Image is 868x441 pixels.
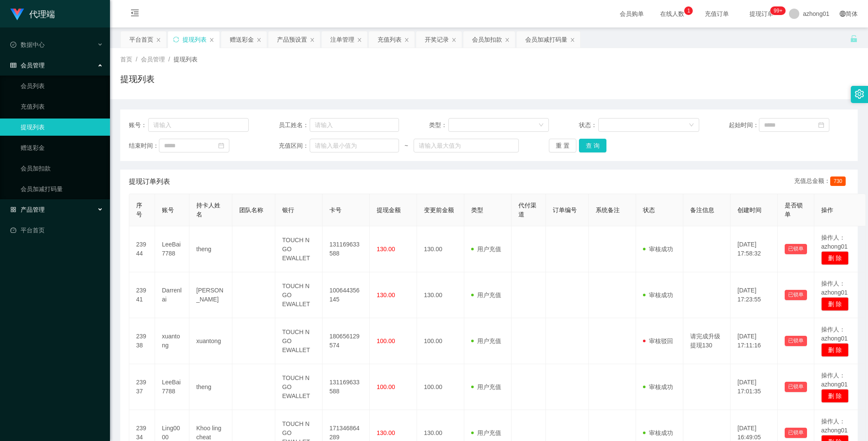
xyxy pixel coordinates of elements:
span: 操作 [821,207,833,213]
i: 图标: calendar [218,143,224,149]
a: 图标: dashboard平台首页 [10,222,103,239]
p: 1 [687,6,690,15]
span: 订单编号 [553,207,577,213]
td: LeeBai7788 [155,364,189,410]
span: 团队名称 [239,207,263,213]
i: 图标: close [505,37,510,43]
span: 提现金额 [377,207,401,213]
i: 图标: setting [855,89,864,99]
span: 审核成功 [643,383,673,390]
div: 平台首页 [129,31,153,48]
span: 系统备注 [596,207,620,213]
td: [DATE] 17:11:16 [731,318,778,364]
button: 删 除 [821,389,849,403]
a: 代理端 [10,10,55,17]
i: 图标: close [310,37,315,43]
span: 提现列表 [174,56,198,63]
img: logo.9652507e.png [10,9,24,21]
span: 员工姓名： [279,121,310,130]
i: 图标: calendar [818,122,824,128]
input: 请输入 [148,118,249,132]
input: 请输入最小值为 [310,139,399,152]
td: TOUCH N GO EWALLET [275,272,323,318]
span: 130.00 [377,246,395,252]
i: 图标: global [840,11,846,17]
i: 图标: unlock [850,35,858,43]
span: 用户充值 [471,383,501,390]
td: 180656129574 [323,318,370,364]
i: 图标: table [10,62,16,68]
span: 代付渠道 [518,202,536,218]
div: 会员加减打码量 [525,31,567,48]
a: 提现列表 [21,119,103,136]
td: theng [189,364,232,410]
td: TOUCH N GO EWALLET [275,226,323,272]
div: 会员加扣款 [472,31,502,48]
td: 23941 [129,272,155,318]
span: 数据中心 [10,41,45,48]
span: 产品管理 [10,206,45,213]
span: 审核成功 [643,292,673,298]
td: TOUCH N GO EWALLET [275,318,323,364]
button: 删 除 [821,251,849,265]
h1: 代理端 [29,0,55,28]
td: 23944 [129,226,155,272]
td: 131169633588 [323,364,370,410]
span: 账号： [129,121,148,130]
span: 创建时间 [737,207,761,213]
td: xuantong [189,318,232,364]
span: 序号 [136,202,142,218]
span: 会员管理 [10,62,45,69]
span: 用户充值 [471,246,501,252]
span: 操作人：azhong01 [821,372,848,388]
button: 查 询 [579,139,606,152]
td: 130.00 [417,272,464,318]
span: 用户充值 [471,429,501,436]
span: 充值订单 [700,11,733,17]
button: 已锁单 [785,244,807,254]
span: 审核成功 [643,246,673,252]
button: 重 置 [549,139,576,152]
div: 充值列表 [378,31,402,48]
span: 类型 [471,207,483,213]
td: 130.00 [417,226,464,272]
td: 100.00 [417,364,464,410]
span: 账号 [162,207,174,213]
span: 持卡人姓名 [196,202,220,218]
span: 730 [830,176,846,186]
span: 100.00 [377,338,395,344]
td: 131169633588 [323,226,370,272]
span: 状态： [579,121,598,130]
td: [DATE] 17:23:55 [731,272,778,318]
span: 卡号 [329,207,341,213]
div: 赠送彩金 [230,31,254,48]
span: 用户充值 [471,338,501,344]
td: 100.00 [417,318,464,364]
span: 审核成功 [643,429,673,436]
span: 银行 [282,207,294,213]
div: 开奖记录 [425,31,449,48]
div: 充值总金额： [794,176,849,187]
i: 图标: close [451,37,457,43]
sup: 1210 [770,6,786,15]
td: xuantong [155,318,189,364]
span: 提现订单列表 [129,176,170,187]
td: [DATE] 17:58:32 [731,226,778,272]
span: 首页 [120,56,132,63]
span: 操作人：azhong01 [821,418,848,434]
i: 图标: close [209,37,214,43]
td: 请完成升级提现130 [683,318,731,364]
td: theng [189,226,232,272]
span: 结束时间： [129,141,159,150]
i: 图标: close [357,37,362,43]
button: 已锁单 [785,290,807,300]
span: 变更前金额 [424,207,454,213]
span: ~ [399,141,414,150]
span: 状态 [643,207,655,213]
span: 操作人：azhong01 [821,234,848,250]
span: 操作人：azhong01 [821,280,848,296]
a: 会员加扣款 [21,160,103,177]
div: 产品预设置 [277,31,307,48]
a: 赠送彩金 [21,139,103,156]
span: / [136,56,137,63]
